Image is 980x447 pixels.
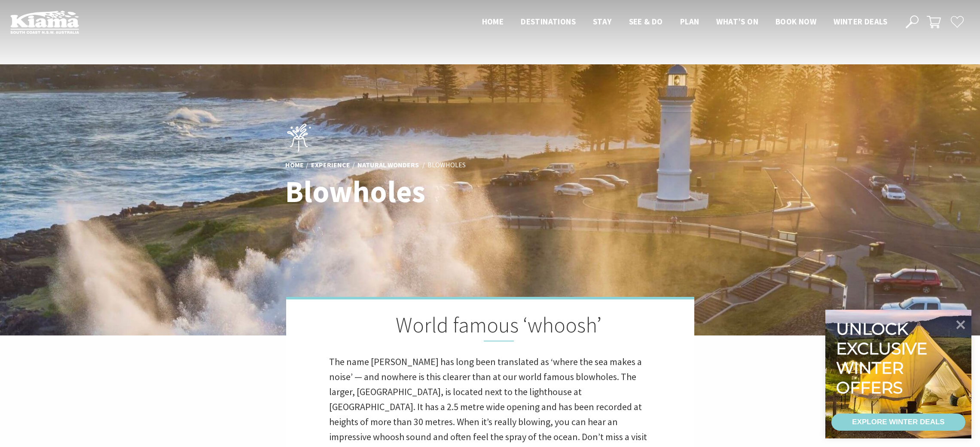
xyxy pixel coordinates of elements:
[833,16,887,27] span: Winter Deals
[329,312,651,341] h2: World famous ‘whoosh’
[285,175,528,208] h1: Blowholes
[680,16,699,27] span: Plan
[311,160,350,170] a: Experience
[836,319,931,397] div: Unlock exclusive winter offers
[852,414,944,431] div: EXPLORE WINTER DEALS
[482,16,504,27] span: Home
[629,16,663,27] span: See & Do
[521,16,576,27] span: Destinations
[716,16,758,27] span: What’s On
[357,160,419,170] a: Natural Wonders
[775,16,816,27] span: Book now
[10,10,79,34] img: Kiama Logo
[427,160,466,171] li: Blowholes
[285,160,304,170] a: Home
[831,414,965,431] a: EXPLORE WINTER DEALS
[593,16,612,27] span: Stay
[473,15,896,29] nav: Main Menu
